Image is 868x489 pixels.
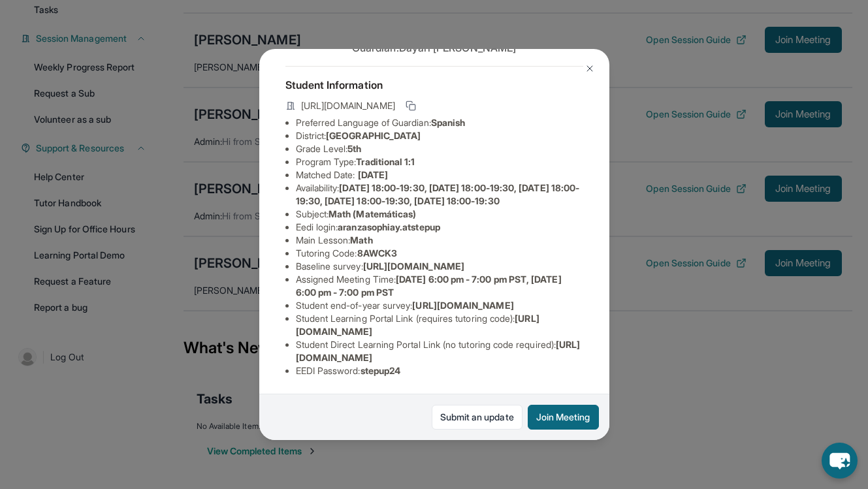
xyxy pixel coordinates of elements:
span: [DATE] 18:00-19:30, [DATE] 18:00-19:30, [DATE] 18:00-19:30, [DATE] 18:00-19:30, [DATE] 18:00-19:30 [296,182,580,206]
li: Main Lesson : [296,234,583,247]
span: Math (Matemáticas) [329,208,416,219]
button: Join Meeting [528,405,599,430]
li: Grade Level: [296,142,583,155]
li: Preferred Language of Guardian: [296,116,583,129]
span: Spanish [431,117,466,128]
span: [URL][DOMAIN_NAME] [301,99,395,112]
span: stepup24 [361,365,401,376]
li: Subject : [296,208,583,221]
button: Copy link [403,98,419,114]
li: Availability: [296,181,583,208]
span: aranzasophiay.atstepup [338,221,440,232]
span: [URL][DOMAIN_NAME] [412,300,513,311]
li: Student Direct Learning Portal Link (no tutoring code required) : [296,338,583,364]
img: Close Icon [585,63,595,74]
li: EEDI Password : [296,364,583,377]
li: Eedi login : [296,221,583,234]
span: [DATE] [358,169,388,180]
li: District: [296,129,583,142]
li: Program Type: [296,155,583,168]
span: [GEOGRAPHIC_DATA] [326,130,421,141]
li: Baseline survey : [296,260,583,273]
li: Student end-of-year survey : [296,299,583,312]
span: 8AWCK3 [357,247,397,259]
span: Traditional 1:1 [356,156,415,167]
a: Submit an update [432,405,522,430]
li: Assigned Meeting Time : [296,273,583,299]
span: [URL][DOMAIN_NAME] [363,260,464,272]
h4: Student Information [285,77,583,93]
span: [DATE] 6:00 pm - 7:00 pm PST, [DATE] 6:00 pm - 7:00 pm PST [296,274,562,298]
button: chat-button [822,443,858,479]
li: Tutoring Code : [296,247,583,260]
li: Student Learning Portal Link (requires tutoring code) : [296,312,583,338]
span: Math [350,234,372,245]
li: Matched Date: [296,168,583,181]
span: 5th [347,143,361,154]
